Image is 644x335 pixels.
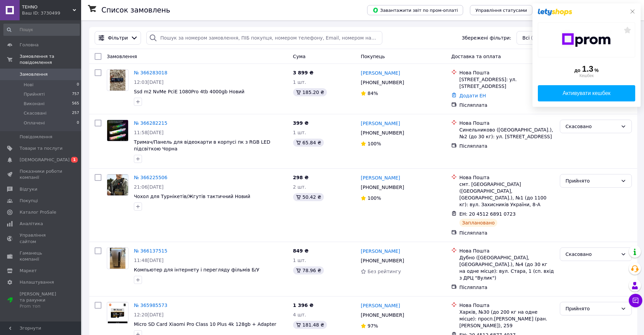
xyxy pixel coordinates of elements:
span: 565 [72,101,79,107]
div: 78.96 ₴ [293,266,324,274]
div: 185.20 ₴ [293,88,327,96]
span: 21:06[DATE] [134,184,164,190]
span: Збережені фільтри: [462,34,511,41]
div: [PHONE_NUMBER] [359,256,405,265]
a: № 365985573 [134,303,167,308]
span: Головна [20,42,39,48]
span: 757 [72,91,79,97]
span: 1 шт. [293,79,306,85]
span: Виконані [24,101,45,107]
span: Нові [24,82,33,88]
div: 65.84 ₴ [293,139,324,147]
img: Фото товару [107,174,128,195]
span: 100% [367,141,381,146]
span: TEHNO [22,4,73,10]
span: [DEMOGRAPHIC_DATA] [20,157,70,163]
span: Покупець [361,54,385,59]
a: № 366283018 [134,70,167,75]
div: 50.42 ₴ [293,193,324,201]
span: 257 [72,110,79,116]
span: 1 шт. [293,258,306,263]
div: Прийнято [566,177,618,185]
button: Чат з покупцем [629,294,642,307]
span: Замовлення та повідомлення [20,53,81,66]
div: Нова Пошта [459,247,554,254]
span: 1 [71,157,78,163]
a: Ssd m2 NvMe PciE 1080Pro 4tb 4000gb Новий [134,89,244,94]
div: Скасовано [566,123,618,130]
span: Покупці [20,198,38,204]
span: [PERSON_NAME] та рахунки [20,291,63,310]
div: Прийнято [566,305,618,312]
a: [PERSON_NAME] [361,120,400,127]
div: [STREET_ADDRESS]: ул. [STREET_ADDRESS] [459,76,554,90]
a: Фото товару [107,120,128,141]
img: Фото товару [110,70,126,91]
span: 1 шт. [293,130,306,135]
a: Тримач/Панель для відеокарти в корпусі пк з RGB LED підсвіткою Чорна [134,139,270,151]
a: Чохол для Турнікетів/Жгутів тактичний Новий [134,194,250,199]
div: Післяплата [459,143,554,149]
div: Ваш ID: 3730499 [22,10,81,16]
a: Micro SD Card Xiaomi Pro Class 10 Plus 4k 128gb + Adapter [134,321,276,327]
div: Нова Пошта [459,174,554,181]
span: Повідомлення [20,134,52,140]
span: 0 [77,120,79,126]
span: Оплачені [24,120,45,126]
div: Синельниково ([GEOGRAPHIC_DATA].), №2 (до 30 кг): ул. [STREET_ADDRESS] [459,126,554,140]
a: Фото товару [107,247,128,269]
a: № 366225506 [134,175,167,180]
a: № 366282215 [134,120,167,126]
h1: Список замовлень [101,6,170,14]
div: [PHONE_NUMBER] [359,310,405,320]
span: Каталог ProSale [20,209,56,215]
span: 3 899 ₴ [293,70,314,75]
span: Товари та послуги [20,145,63,151]
span: Фільтри [108,34,128,41]
span: Аналітика [20,221,43,227]
span: 399 ₴ [293,120,309,126]
a: [PERSON_NAME] [361,248,400,255]
a: [PERSON_NAME] [361,70,400,76]
a: [PERSON_NAME] [361,302,400,309]
span: Замовлення [20,71,48,77]
span: 0 [77,82,79,88]
span: Всі [522,34,529,41]
input: Пошук за номером замовлення, ПІБ покупця, номером телефону, Email, номером накладної [146,31,382,45]
img: Фото товару [110,248,126,269]
div: Дубно ([GEOGRAPHIC_DATA], [GEOGRAPHIC_DATA].), №4 (до 30 кг на одне місце): вул. Стара, 1 (сп. вх... [459,254,554,281]
span: 100% [367,195,381,201]
span: Налаштування [20,279,54,285]
button: Управління статусами [470,5,532,15]
span: Гаманець компанії [20,250,63,262]
span: Без рейтингу [367,269,401,274]
div: Післяплата [459,230,554,236]
a: Фото товару [107,302,128,324]
img: Фото товару [107,120,128,141]
a: Компьютер для інтернету і перегляду фільмів Б/У [134,267,259,272]
div: Нова Пошта [459,69,554,76]
div: Нова Пошта [459,302,554,309]
div: [PHONE_NUMBER] [359,183,405,192]
div: Prom топ [20,303,63,309]
span: Завантажити звіт по пром-оплаті [373,7,458,13]
div: смт. [GEOGRAPHIC_DATA] ([GEOGRAPHIC_DATA], [GEOGRAPHIC_DATA].), №1 (до 1100 кг): вул. Захисників ... [459,181,554,208]
span: Замовлення [107,54,137,59]
span: Прийняті [24,91,45,97]
a: [PERSON_NAME] [361,174,400,181]
span: Скасовані [24,110,47,116]
div: Скасовано [566,250,618,258]
span: ЕН: 20 4512 6891 0723 [459,211,516,217]
span: (1579) [531,35,547,41]
div: Харків, №30 (до 200 кг на одне місце): просп.[PERSON_NAME] (ран. [PERSON_NAME]), 259 [459,309,554,329]
span: Cума [293,54,306,59]
button: Завантажити звіт по пром-оплаті [367,5,463,15]
span: Відгуки [20,186,37,192]
div: [PHONE_NUMBER] [359,128,405,138]
input: Пошук [3,24,80,36]
span: Управління сайтом [20,232,63,244]
a: № 366137515 [134,248,167,254]
div: Післяплата [459,284,554,291]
